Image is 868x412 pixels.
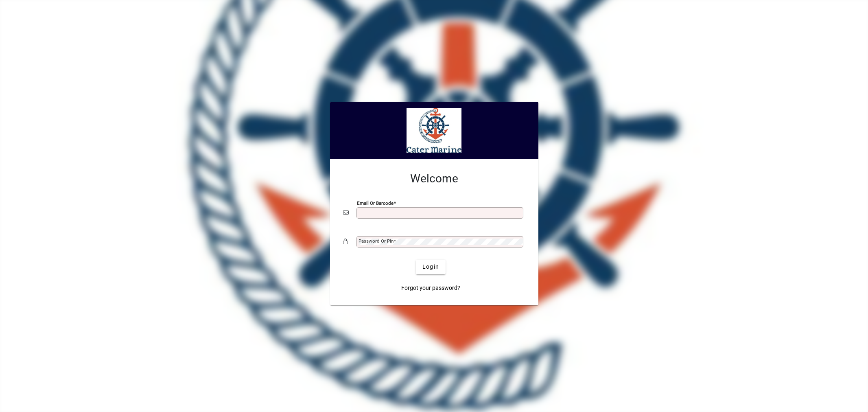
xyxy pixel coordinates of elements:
[357,200,394,206] mat-label: Email or Barcode
[416,260,446,274] button: Login
[359,238,394,244] mat-label: Password or Pin
[398,281,464,296] a: Forgot your password?
[422,263,439,271] span: Login
[343,172,525,186] h2: Welcome
[401,284,460,292] span: Forgot your password?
